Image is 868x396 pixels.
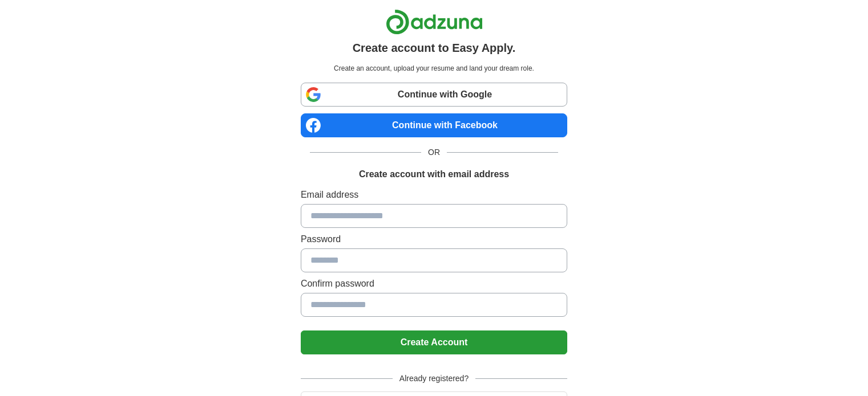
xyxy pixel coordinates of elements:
button: Create Account [301,330,567,354]
img: Adzuna logo [386,9,483,35]
label: Password [301,232,567,246]
a: Continue with Facebook [301,113,567,137]
p: Create an account, upload your resume and land your dream role. [303,63,565,74]
h1: Create account with email address [359,168,509,181]
span: Already registered? [393,373,475,385]
a: Continue with Google [301,83,567,107]
h1: Create account to Easy Apply. [353,39,516,56]
label: Email address [301,188,567,202]
label: Confirm password [301,277,567,291]
span: OR [421,146,447,158]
